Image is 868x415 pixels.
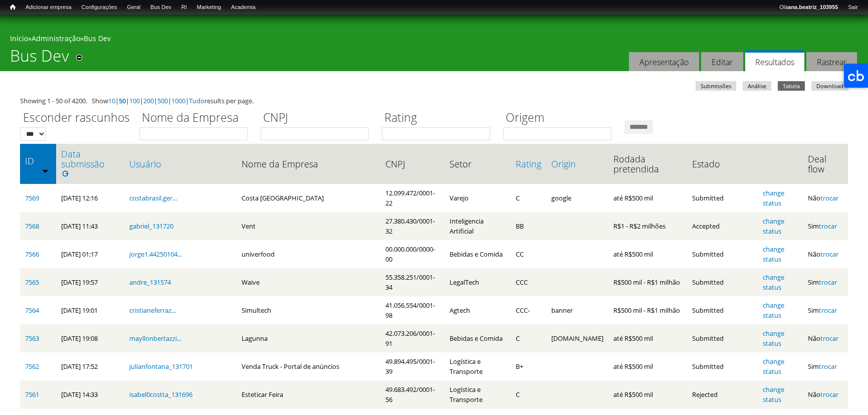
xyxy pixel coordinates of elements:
a: 100 [129,96,140,105]
a: costabrasil.ger... [129,193,177,202]
a: gabriel_131720 [129,222,173,231]
a: Bus Dev [84,34,111,43]
td: 00.000.000/0000-00 [380,240,445,268]
td: 27.380.430/0001-32 [380,212,445,240]
td: 55.358.251/0001-34 [380,268,445,296]
td: BB [511,212,546,240]
label: Esconder rascunhos [20,109,133,127]
td: [DATE] 12:16 [56,184,124,212]
td: R$500 mil - R$1 milhão [608,296,687,324]
a: Tabela [778,81,805,91]
td: Bebidas e Comida [445,240,511,268]
div: Showing 1 - 50 of 4200. Show | | | | | | results per page. [20,96,848,106]
td: Logística e Transporte [445,380,511,408]
a: Marketing [192,3,226,13]
td: Costa [GEOGRAPHIC_DATA] [237,184,380,212]
td: Não [803,184,848,212]
td: Não [803,380,848,408]
a: Análise [743,81,771,91]
th: Estado [687,144,758,184]
a: change status [763,217,784,236]
strong: ana.beatriz_103955 [788,4,838,10]
a: Geral [122,3,145,13]
td: Waive [237,268,380,296]
td: C [511,324,546,352]
td: [DATE] 01:17 [56,240,124,268]
td: [DOMAIN_NAME] [546,324,608,352]
a: change status [763,273,784,292]
td: 41.056.554/0001-98 [380,296,445,324]
td: até R$500 mil [608,380,687,408]
td: Esteticar Feira [237,380,380,408]
a: 7569 [25,193,39,202]
a: trocar [820,193,838,202]
td: Sim [803,352,848,380]
a: trocar [820,334,838,343]
a: cristianeferraz... [129,306,176,315]
a: isabel0costta_131696 [129,390,192,399]
a: trocar [819,278,837,287]
a: Apresentação [629,52,699,72]
td: [DATE] 11:43 [56,212,124,240]
a: 10 [108,96,115,105]
a: 1000 [171,96,185,105]
a: trocar [819,222,837,231]
a: 50 [119,96,126,105]
a: trocar [820,390,838,399]
a: Configurações [77,3,122,13]
td: CCC- [511,296,546,324]
label: Origem [503,109,618,127]
label: CNPJ [261,109,375,127]
td: Rejected [687,380,758,408]
td: Sim [803,268,848,296]
label: Nome da Empresa [139,109,254,127]
td: Logística e Transporte [445,352,511,380]
td: até R$500 mil [608,184,687,212]
td: Submitted [687,268,758,296]
a: mayllonbertazzi... [129,334,181,343]
a: 7562 [25,362,39,371]
th: Nome da Empresa [237,144,380,184]
a: 7564 [25,306,39,315]
a: ID [25,156,51,166]
td: google [546,184,608,212]
a: Tudo [189,96,204,105]
td: LegalTech [445,268,511,296]
td: CC [511,240,546,268]
a: Download [811,81,848,91]
a: trocar [819,362,837,371]
label: Rating [382,109,497,127]
td: até R$500 mil [608,240,687,268]
td: Simultech [237,296,380,324]
a: trocar [820,250,838,259]
a: Submissões [696,81,736,91]
img: ordem crescente [42,167,49,174]
a: change status [763,329,784,348]
a: Academia [226,3,261,13]
a: Rating [516,159,541,169]
a: 7563 [25,334,39,343]
td: Sim [803,296,848,324]
td: Accepted [687,212,758,240]
a: change status [763,188,784,207]
td: R$500 mil - R$1 milhão [608,268,687,296]
a: change status [763,357,784,376]
a: Bus Dev [145,3,176,13]
a: Resultados [745,50,804,72]
td: Submitted [687,240,758,268]
td: Submitted [687,296,758,324]
a: Origin [551,159,603,169]
a: 7568 [25,222,39,231]
td: Bebidas e Comida [445,324,511,352]
td: Lagunna [237,324,380,352]
td: Vent [237,212,380,240]
td: Sim [803,212,848,240]
a: jorge1.44250104... [129,250,182,259]
td: [DATE] 19:01 [56,296,124,324]
a: Oláana.beatriz_103955 [774,3,843,13]
a: trocar [819,306,837,315]
a: change status [763,301,784,320]
a: 7561 [25,390,39,399]
h1: Bus Dev [10,46,69,71]
td: C [511,184,546,212]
